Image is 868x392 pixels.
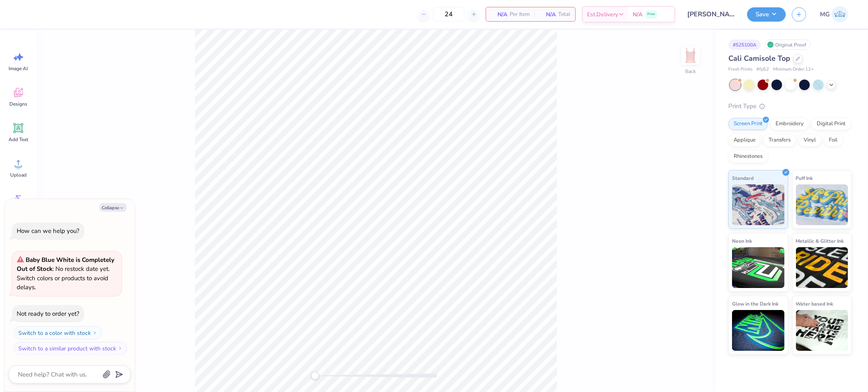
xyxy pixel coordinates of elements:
input: Untitled Design [681,6,741,22]
a: MG [816,6,852,22]
span: # fp52 [756,66,769,73]
span: Neon Ink [732,237,752,245]
span: N/A [491,10,507,19]
div: How can we help you? [17,227,79,235]
span: Total [558,10,570,19]
div: Applique [728,134,761,146]
div: Digital Print [811,118,851,130]
span: Free [647,11,655,17]
span: Upload [10,172,26,178]
img: Switch to a similar product with stock [118,346,123,351]
div: Original Proof [765,40,811,50]
span: N/A [633,10,642,19]
img: Puff Ink [796,184,848,225]
button: Collapse [99,203,127,212]
span: Fresh Prints [728,66,752,73]
button: Switch to a color with stock [14,326,102,339]
img: Neon Ink [732,247,785,288]
div: Accessibility label [311,372,319,380]
span: : No restock date yet. Switch colors or products to avoid delays. [17,256,114,292]
div: Print Type [728,102,852,111]
span: Cali Camisole Top [728,53,790,63]
span: Add Text [9,136,28,143]
div: # 525100A [728,40,761,50]
span: Standard [732,174,754,182]
span: Est. Delivery [587,10,618,19]
img: Glow in the Dark Ink [732,310,785,351]
span: Metallic & Glitter Ink [796,237,844,245]
span: Minimum Order: 12 + [773,66,814,73]
span: MG [820,10,830,19]
span: Glow in the Dark Ink [732,299,778,308]
button: Switch to a similar product with stock [14,342,127,355]
input: – – [433,7,465,22]
strong: Baby Blue White is Completely Out of Stock [17,256,114,273]
div: Back [685,68,696,75]
div: Foil [824,134,843,146]
img: Mary Grace [832,6,848,22]
span: Designs [9,101,27,107]
img: Switch to a color with stock [92,330,97,335]
div: Not ready to order yet? [17,310,79,318]
span: Puff Ink [796,174,813,182]
img: Water based Ink [796,310,848,351]
span: Per Item [510,10,530,19]
button: Save [747,7,786,22]
span: N/A [539,10,556,19]
div: Rhinestones [728,151,768,163]
span: Image AI [9,65,28,72]
img: Metallic & Glitter Ink [796,247,848,288]
div: Transfers [763,134,796,146]
div: Vinyl [798,134,821,146]
img: Standard [732,184,785,225]
span: Water based Ink [796,299,833,308]
div: Embroidery [770,118,809,130]
div: Screen Print [728,118,768,130]
img: Back [682,47,699,64]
